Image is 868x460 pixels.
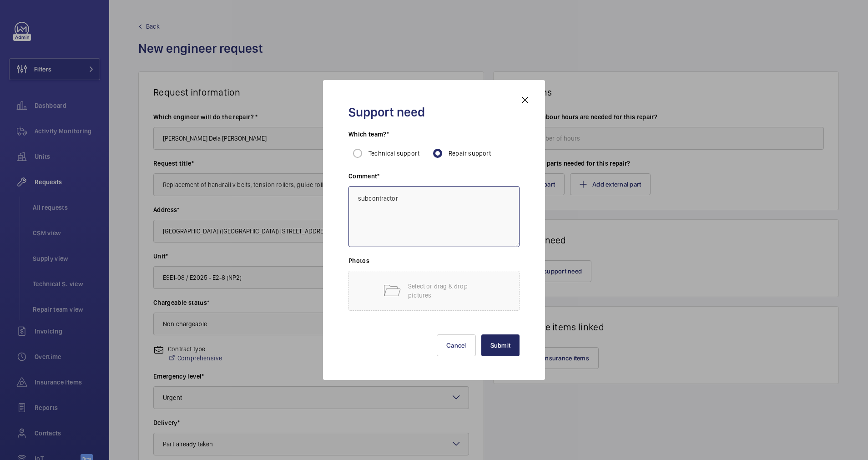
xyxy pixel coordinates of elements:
[348,130,520,144] h3: Which team?*
[348,104,520,121] h2: Support need
[348,256,520,271] h3: Photos
[348,172,520,186] h3: Comment*
[408,282,485,300] p: Select or drag & drop pictures
[437,334,476,356] button: Cancel
[368,150,419,157] span: Technical support
[449,150,491,157] span: Repair support
[481,334,520,356] button: Submit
